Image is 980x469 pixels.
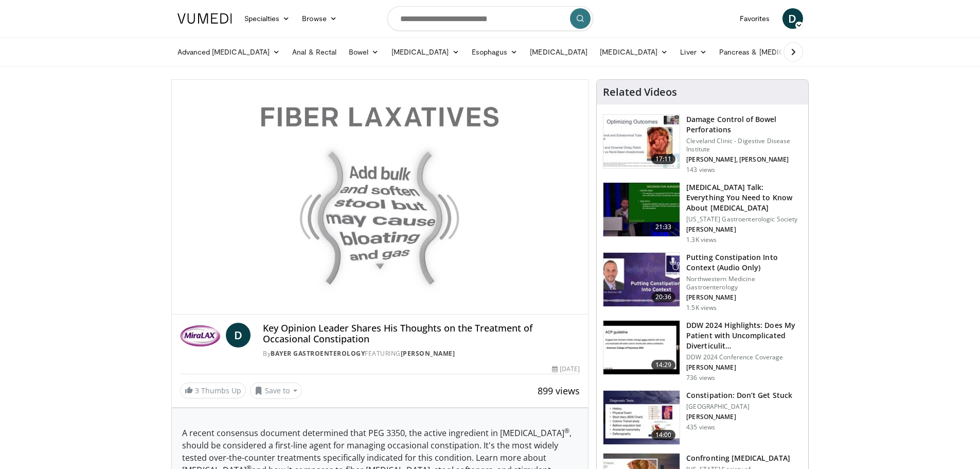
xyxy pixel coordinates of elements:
p: 1.5K views [686,304,717,312]
button: Save to [250,383,302,399]
img: 23cb77f9-9d55-4bb9-bfd1-fb752e04a69d.150x105_q85_crop-smart_upscale.jpg [603,391,680,444]
p: Northwestern Medicine Gastroenterology [686,275,802,291]
img: 28795195-c3a8-4b7e-83c2-413148f0f333.150x105_q85_crop-smart_upscale.jpg [603,183,680,236]
p: 143 views [686,166,715,174]
h3: DDW 2024 Highlights: Does My Patient with Uncomplicated Diverticulit… [686,320,802,351]
p: 1.3K views [686,236,717,244]
span: 21:33 [651,222,676,232]
span: 14:00 [651,430,676,440]
span: 20:36 [651,292,676,302]
p: [US_STATE] Gastroenterologic Society [686,215,802,223]
a: Browse [296,8,343,29]
div: [DATE] [552,364,580,374]
span: 14:29 [651,360,676,370]
img: 84ad4d88-1369-491d-9ea2-a1bba70c4e36.150x105_q85_crop-smart_upscale.jpg [603,115,680,168]
input: Search topics, interventions [387,6,593,31]
h3: [MEDICAL_DATA] Talk: Everything You Need to Know About [MEDICAL_DATA] [686,182,802,213]
a: [MEDICAL_DATA] [524,42,594,62]
p: 435 views [686,423,715,431]
a: [MEDICAL_DATA] [385,42,466,62]
a: 17:11 Damage Control of Bowel Perforations Cleveland Clinic - Digestive Disease Institute [PERSON... [603,114,802,174]
video-js: Video Player [172,80,589,315]
a: [PERSON_NAME] [401,349,455,358]
a: 14:29 DDW 2024 Highlights: Does My Patient with Uncomplicated Diverticulit… DDW 2024 Conference C... [603,320,802,382]
a: [MEDICAL_DATA] [594,42,674,62]
p: Cleveland Clinic - Digestive Disease Institute [686,137,802,153]
a: 3 Thumbs Up [180,383,246,398]
sup: ® [564,426,569,435]
p: [PERSON_NAME] [686,363,802,372]
a: D [226,323,251,348]
span: 17:11 [651,154,676,164]
p: DDW 2024 Conference Coverage [686,353,802,361]
p: [PERSON_NAME] [686,293,802,302]
p: [PERSON_NAME], [PERSON_NAME] [686,155,802,164]
a: Anal & Rectal [286,42,343,62]
a: 20:36 Putting Constipation Into Context (Audio Only) Northwestern Medicine Gastroenterology [PERS... [603,252,802,312]
p: [PERSON_NAME] [686,413,792,421]
img: 9423ed70-7289-4ae9-b7a2-8af083e1246a.150x105_q85_crop-smart_upscale.jpg [603,321,680,374]
p: 736 views [686,374,715,382]
span: 899 views [538,385,580,397]
a: Bayer Gastroenterology [271,349,365,358]
p: [PERSON_NAME] [686,225,802,234]
h3: Damage Control of Bowel Perforations [686,114,802,135]
h3: Putting Constipation Into Context (Audio Only) [686,252,802,273]
a: 21:33 [MEDICAL_DATA] Talk: Everything You Need to Know About [MEDICAL_DATA] [US_STATE] Gastroente... [603,182,802,244]
a: Pancreas & [MEDICAL_DATA] [713,42,833,62]
img: VuMedi Logo [177,13,232,24]
a: 14:00 Constipation: Don’t Get Stuck [GEOGRAPHIC_DATA] [PERSON_NAME] 435 views [603,390,802,445]
div: By FEATURING [263,349,580,358]
a: Liver [674,42,712,62]
h3: Confronting [MEDICAL_DATA] [686,453,802,463]
h3: Constipation: Don’t Get Stuck [686,390,792,401]
a: Bowel [343,42,385,62]
a: Advanced [MEDICAL_DATA] [171,42,287,62]
a: Favorites [734,8,776,29]
a: Specialties [238,8,296,29]
a: Esophagus [466,42,524,62]
img: Bayer Gastroenterology [180,323,222,348]
p: [GEOGRAPHIC_DATA] [686,403,792,411]
span: 3 [195,386,199,395]
h4: Related Videos [603,86,677,98]
a: D [782,8,803,29]
h4: Key Opinion Leader Shares His Thoughts on the Treatment of Occasional Constipation [263,323,580,345]
img: 76673eb5-1412-4785-9941-c5def0047dc6.150x105_q85_crop-smart_upscale.jpg [603,253,680,306]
